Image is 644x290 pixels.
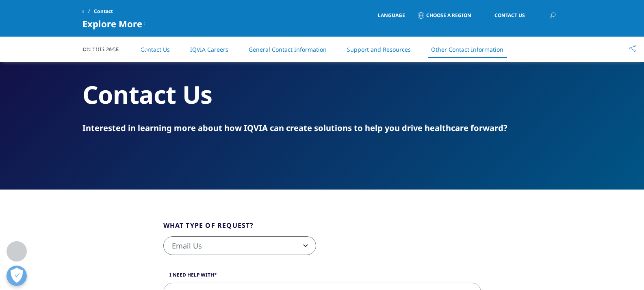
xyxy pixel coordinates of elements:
span: Email Us [164,237,316,255]
div: Interested in learning more about how IQVIA can create solutions to help you drive healthcare for... [82,122,562,134]
span: Language [378,12,405,19]
img: IQVIA Healthcare Information Technology and Pharma Clinical Research Company [82,42,147,54]
nav: Primary [151,28,562,67]
h2: Contact Us [82,79,562,110]
a: Insights [335,41,363,50]
legend: What type of request? [163,220,254,236]
span: Contact Us [494,13,525,18]
a: About [400,41,421,50]
a: Solutions [198,41,231,50]
span: Email Us [163,236,316,255]
button: Open Preferences [7,266,27,286]
a: Contact Us [482,6,537,25]
a: Products [267,41,299,50]
span: Choose a Region [426,12,471,19]
a: Careers [458,41,484,50]
label: I need help with [163,271,481,283]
